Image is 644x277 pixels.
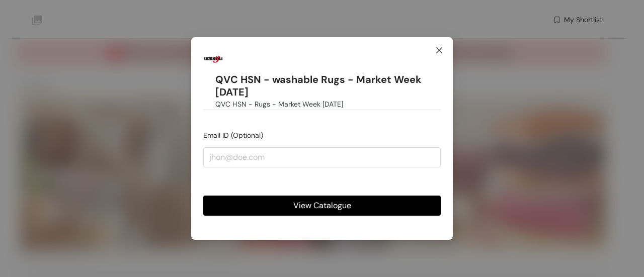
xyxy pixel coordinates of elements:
[203,49,223,69] img: Buyer Portal
[203,131,263,140] span: Email ID (Optional)
[215,99,343,110] span: QVC HSN - Rugs - Market Week [DATE]
[435,46,443,54] span: close
[426,37,453,64] button: Close
[203,147,441,167] input: jhon@doe.com
[215,73,441,98] h1: QVC HSN - washable Rugs - Market Week [DATE]
[293,199,351,212] span: View Catalogue
[203,196,441,216] button: View Catalogue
